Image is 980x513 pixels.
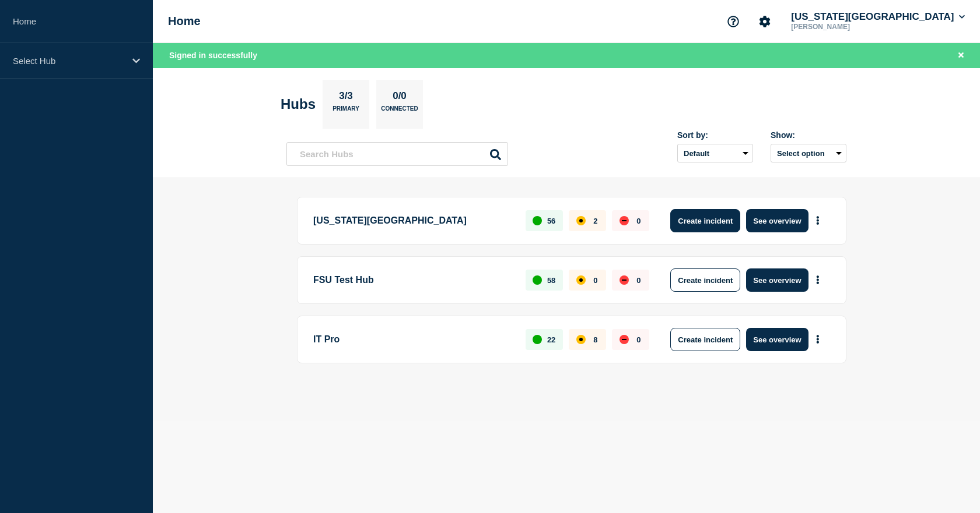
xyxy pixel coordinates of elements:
p: [PERSON_NAME] [789,23,910,31]
button: More actions [810,329,825,351]
button: More actions [810,270,825,291]
div: affected [576,275,586,285]
div: affected [576,216,586,225]
div: Sort by: [677,130,753,140]
h2: Hubs [281,96,316,112]
p: [US_STATE][GEOGRAPHIC_DATA] [313,209,512,232]
p: Connected [381,105,418,118]
button: Create incident [670,268,740,292]
p: 0 [636,217,640,225]
p: IT Pro [313,328,512,351]
div: down [619,335,629,344]
button: See overview [746,209,808,232]
div: affected [576,335,586,344]
button: Close banner [954,49,968,62]
h1: Home [168,15,201,28]
p: 0 [593,276,597,285]
div: Show: [771,130,846,140]
p: 3/3 [335,90,358,105]
button: Select option [771,144,846,162]
div: up [533,275,542,285]
p: 58 [547,276,555,285]
button: More actions [810,210,825,232]
div: up [533,216,542,225]
input: Search Hubs [286,142,508,166]
button: See overview [746,268,808,292]
p: Select Hub [13,56,125,66]
button: Account settings [752,9,777,34]
button: [US_STATE][GEOGRAPHIC_DATA] [789,11,967,23]
button: Support [721,9,745,34]
div: down [619,275,629,285]
p: 0 [636,335,640,344]
p: 2 [593,217,597,225]
select: Sort by [677,144,753,162]
button: Create incident [670,328,740,351]
p: 8 [593,335,597,344]
button: See overview [746,328,808,351]
span: Signed in successfully [169,51,257,60]
p: FSU Test Hub [313,268,512,292]
p: 56 [547,217,555,225]
p: Primary [332,105,359,118]
p: 0 [636,276,640,285]
p: 22 [547,335,555,344]
button: Create incident [670,209,740,232]
p: 0/0 [388,90,411,105]
div: down [619,216,629,225]
div: up [533,335,542,344]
